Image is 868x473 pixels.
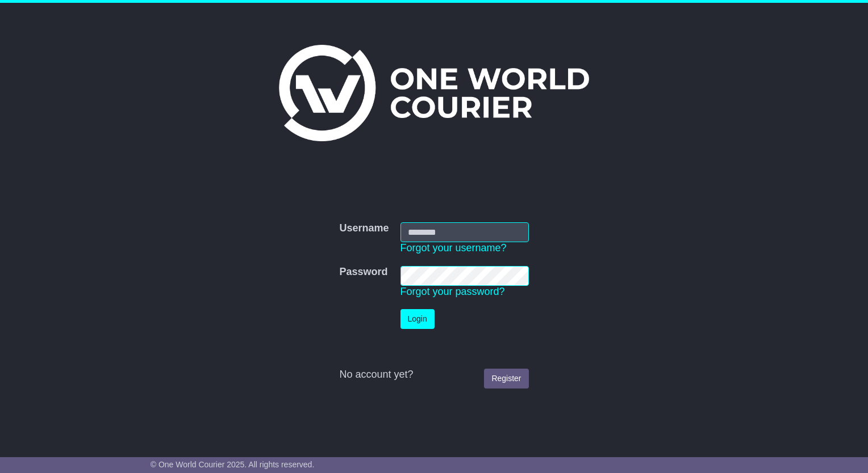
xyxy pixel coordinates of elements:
[400,286,505,297] a: Forgot your password?
[339,369,528,381] div: No account yet?
[484,369,528,388] a: Register
[151,460,315,469] span: © One World Courier 2025. All rights reserved.
[339,222,389,235] label: Username
[400,309,435,329] button: Login
[400,242,507,254] a: Forgot your username?
[279,45,589,141] img: One World
[339,266,387,278] label: Password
